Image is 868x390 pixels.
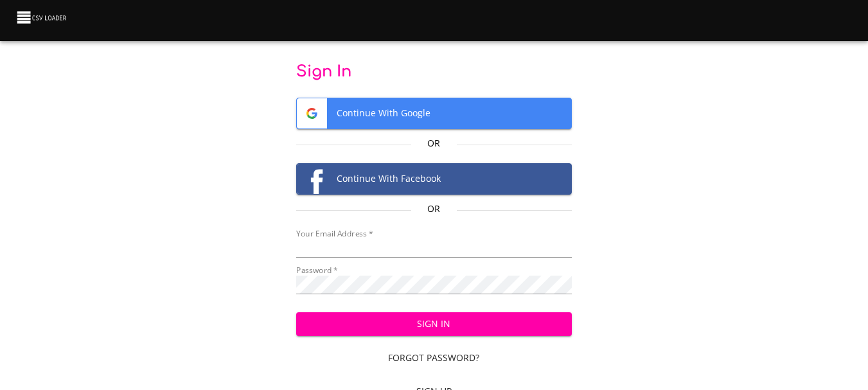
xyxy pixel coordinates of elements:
[301,350,567,366] span: Forgot Password?
[297,98,327,129] img: Google logo
[296,267,338,274] label: Password
[296,98,572,129] button: Google logoContinue With Google
[296,163,572,195] button: Facebook logoContinue With Facebook
[297,98,571,129] span: Continue With Google
[296,312,572,336] button: Sign In
[306,316,562,332] span: Sign In
[15,8,69,26] img: CSV Loader
[296,62,572,82] p: Sign In
[411,137,457,150] p: Or
[297,164,327,194] img: Facebook logo
[296,230,373,238] label: Your Email Address
[296,346,572,370] a: Forgot Password?
[297,164,571,194] span: Continue With Facebook
[411,202,457,215] p: Or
